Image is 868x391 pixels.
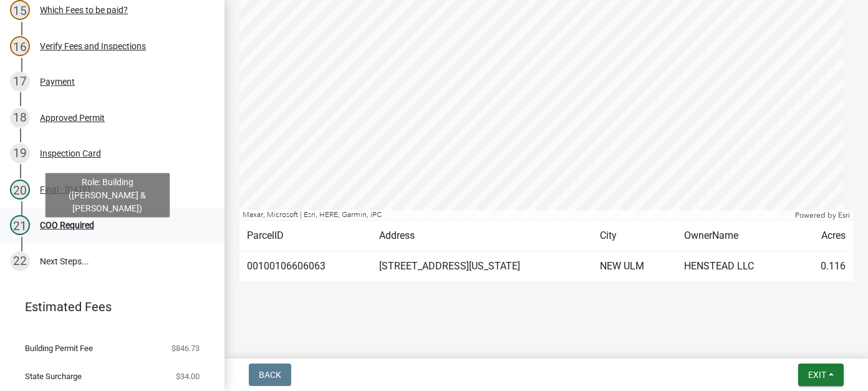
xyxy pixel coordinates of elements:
button: Back [249,364,291,386]
td: OwnerName [677,221,797,251]
div: 20 [10,180,30,200]
div: Final - [DATE] [40,185,90,194]
td: City [592,221,677,251]
div: 17 [10,72,30,92]
div: 16 [10,36,30,56]
td: NEW ULM [592,251,677,282]
div: Payment [40,77,75,86]
div: 21 [10,215,30,235]
a: Estimated Fees [10,294,205,319]
div: 18 [10,108,30,128]
div: 22 [10,251,30,271]
td: ParcelID [239,221,372,251]
td: [STREET_ADDRESS][US_STATE] [372,251,592,282]
div: Approved Permit [40,113,105,122]
span: Building Permit Fee [25,344,93,352]
div: 19 [10,143,30,163]
span: $34.00 [176,372,200,380]
div: COO Required [40,221,94,229]
div: Maxar, Microsoft | Esri, HERE, Garmin, iPC [239,210,792,220]
span: State Surcharge [25,372,82,380]
div: Powered by [792,210,853,220]
td: HENSTEAD LLC [677,251,797,282]
button: Exit [798,364,844,386]
div: Which Fees to be paid? [40,6,128,14]
div: Inspection Card [40,149,101,158]
span: Back [259,370,281,380]
div: Verify Fees and Inspections [40,42,146,51]
td: Address [372,221,592,251]
td: 0.116 [796,251,853,282]
span: $846.73 [171,344,200,352]
div: Role: Building ([PERSON_NAME] & [PERSON_NAME]) [45,173,170,217]
span: Exit [808,370,826,380]
a: Esri [838,211,850,220]
td: Acres [796,221,853,251]
td: 00100106606063 [239,251,372,282]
